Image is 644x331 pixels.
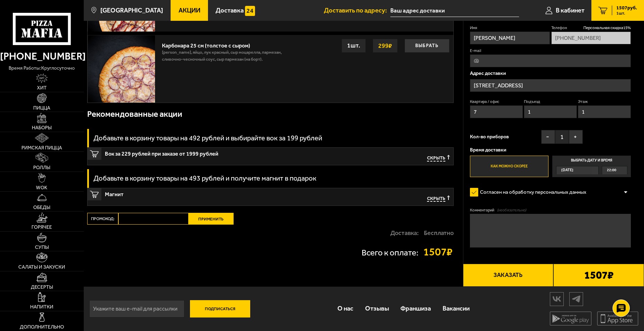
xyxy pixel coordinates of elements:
button: Применить [189,213,234,225]
span: Скрыть [427,195,445,202]
p: Адрес доставки [470,71,631,76]
span: [DATE] [561,166,573,174]
b: 1507 ₽ [584,270,614,280]
label: Квартира / офис [470,99,523,104]
p: Доставка: [390,230,419,236]
span: 22:00 [607,166,616,174]
a: Франшиза [395,298,437,320]
button: Скрыть [427,155,450,161]
button: Заказать [463,264,554,287]
input: @ [470,54,631,67]
span: WOK [36,185,47,190]
a: О нас [332,298,359,320]
button: Подписаться [190,300,250,317]
span: Кол-во приборов [470,134,509,139]
span: 1507 руб. [616,6,637,10]
input: +7 ( [551,32,631,44]
span: 1 шт. [616,11,637,15]
label: E-mail [470,48,631,53]
label: Выбрать дату и время [552,156,631,177]
label: Имя [470,25,550,31]
span: Римская пицца [21,146,62,150]
input: Ваш адрес доставки [390,4,519,17]
span: Обеды [33,205,50,210]
div: 1 шт. [342,39,366,53]
a: Отзывы [359,298,394,320]
strong: 1507 ₽ [423,246,453,257]
span: Вок за 229 рублей при заказе от 1999 рублей [105,148,324,157]
h3: Добавьте в корзину товары на 492 рублей и выбирайте вок за 199 рублей [93,134,322,141]
img: 15daf4d41897b9f0e9f617042186c801.svg [245,6,255,16]
a: Карбонара 25 см (толстое с сыром)[PERSON_NAME], яйцо, лук красный, сыр Моцарелла, пармезан, сливо... [88,35,453,103]
label: Телефон [551,25,631,31]
span: В кабинет [556,7,584,14]
span: Доставить по адресу: [324,7,390,14]
button: Выбрать [405,39,450,53]
input: Имя [470,32,550,44]
span: Пицца [33,106,50,111]
span: Десерты [31,285,53,290]
strong: 299 ₽ [377,39,394,52]
span: Доставка [216,7,244,14]
button: − [541,130,555,144]
p: [PERSON_NAME], яйцо, лук красный, сыр Моцарелла, пармезан, сливочно-чесночный соус, сыр пармезан ... [162,49,287,66]
span: Хит [37,86,47,90]
span: Наборы [32,125,52,130]
span: Супы [35,245,49,250]
input: Укажите ваш e-mail для рассылки [89,300,184,317]
h3: Добавьте в корзину товары на 493 рублей и получите магнит в подарок [93,175,316,182]
span: [GEOGRAPHIC_DATA] [100,7,163,14]
span: Школьная улица, 60 [390,4,519,17]
label: Подъезд [524,99,577,104]
button: + [569,130,583,144]
label: Как можно скорее [470,156,548,177]
label: Этаж [578,99,631,104]
span: Салаты и закуски [18,265,65,270]
span: Дополнительно [20,325,64,330]
span: Напитки [30,305,53,310]
h3: Рекомендованные акции [87,110,182,118]
span: Скрыть [427,155,445,161]
span: Персональная скидка 15 % [583,25,631,31]
span: Акции [179,7,200,14]
p: Всего к оплате: [362,249,418,257]
a: Вакансии [437,298,475,320]
span: Горячее [31,225,52,230]
span: Магнит [105,188,324,197]
div: Карбонара 25 см (толстое с сыром) [162,39,287,49]
img: vk [550,293,563,305]
p: Время доставки [470,147,631,153]
label: Согласен на обработку персональных данных [470,185,593,199]
span: 1 [555,130,569,144]
label: Промокод: [87,213,118,225]
label: Комментарий [470,207,631,213]
strong: Бесплатно [424,230,454,236]
button: Скрыть [427,195,450,202]
span: (необязательно) [497,207,526,213]
img: tg [570,293,583,305]
span: Роллы [33,165,50,170]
